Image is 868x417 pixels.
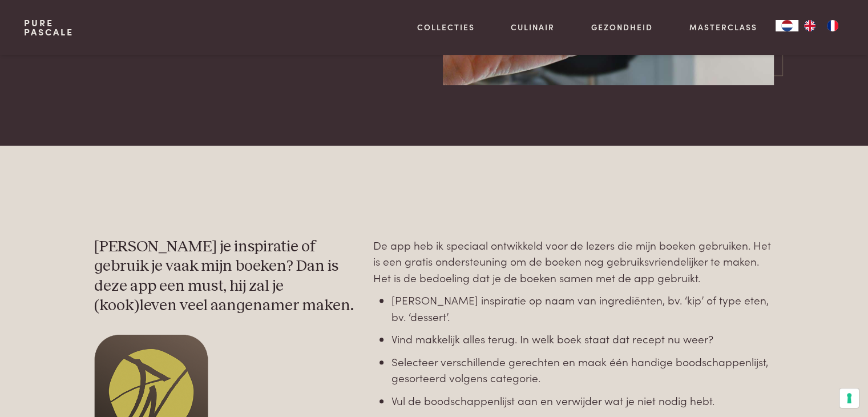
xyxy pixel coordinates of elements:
a: Gezondheid [591,21,653,33]
a: PurePascale [24,18,74,37]
li: Selecteer verschillende gerechten en maak één handige boodschappenlijst, gesorteerd volgens categ... [391,354,774,386]
ul: Language list [798,20,844,31]
button: Uw voorkeuren voor toestemming voor trackingtechnologieën [839,388,859,408]
li: Vul de boodschappenlijst aan en verwijder wat je niet nodig hebt. [391,392,774,409]
a: Collecties [417,21,475,33]
a: EN [798,20,821,31]
aside: Language selected: Nederlands [776,20,844,31]
a: Culinair [511,21,555,33]
li: [PERSON_NAME] inspiratie op naam van ingrediënten, bv. ‘kip’ of type eten, bv. ‘dessert’. [391,292,774,324]
li: Vind makkelijk alles terug. In welk boek staat dat recept nu weer? [391,331,774,347]
p: De app heb ik speciaal ontwikkeld voor de lezers die mijn boeken gebruiken. Het is een gratis ond... [373,237,774,286]
div: Language [776,20,798,31]
a: Masterclass [689,21,757,33]
h3: [PERSON_NAME] je inspiratie of gebruik je vaak mijn boeken? Dan is deze app een must, hij zal je ... [94,237,356,316]
a: NL [776,20,798,31]
a: FR [821,20,844,31]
